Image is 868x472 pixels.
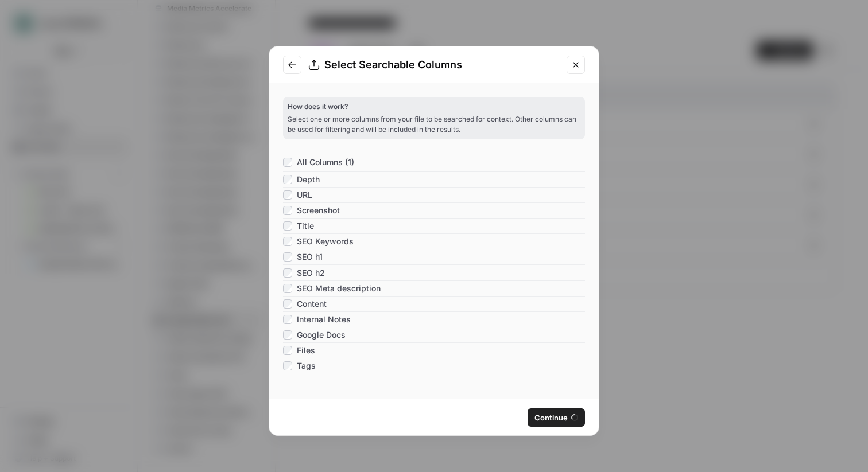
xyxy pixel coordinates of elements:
input: Content [283,299,292,309]
span: Content [297,298,327,310]
div: Select Searchable Columns [308,57,560,73]
input: URL [283,190,292,200]
input: Files [283,346,292,355]
span: SEO h2 [297,267,325,279]
span: Internal Notes [297,314,351,325]
input: Screenshot [283,206,292,215]
span: Continue [534,412,568,423]
span: All Columns (1) [297,157,354,168]
span: SEO Meta description [297,283,381,294]
input: SEO Keywords [283,237,292,246]
input: Tags [283,361,292,370]
input: Google Docs [283,330,292,340]
span: Files [297,345,315,356]
span: Tags [297,360,316,372]
span: Title [297,220,314,232]
p: How does it work? [288,102,580,112]
span: Google Docs [297,329,346,341]
input: Depth [283,175,292,184]
button: Continue [528,408,585,427]
input: SEO Meta description [283,284,292,293]
span: SEO h1 [297,251,323,263]
input: All Columns (1) [283,158,292,167]
span: Depth [297,174,320,185]
input: SEO h2 [283,268,292,278]
span: Screenshot [297,205,340,216]
button: Close modal [567,56,585,74]
button: Go to previous step [283,56,301,74]
span: URL [297,189,312,201]
span: SEO Keywords [297,236,354,247]
input: Internal Notes [283,315,292,324]
input: SEO h1 [283,252,292,262]
p: Select one or more columns from your file to be searched for context. Other columns can be used f... [288,114,580,135]
input: Title [283,221,292,231]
